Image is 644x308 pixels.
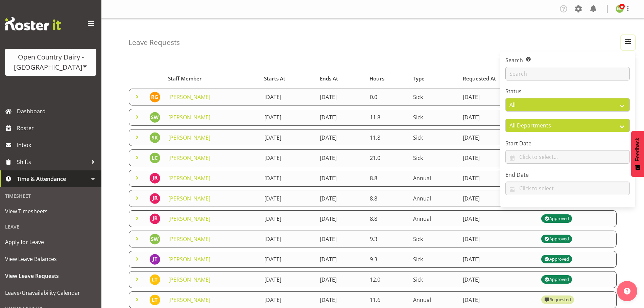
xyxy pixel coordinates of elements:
td: Sick [409,149,459,166]
td: [DATE] [459,109,537,126]
td: [DATE] [459,251,537,268]
span: Time & Attendance [17,174,88,184]
a: View Leave Requests [2,267,100,284]
td: [DATE] [459,190,537,207]
td: 8.8 [366,210,409,227]
span: Hours [369,75,384,82]
td: 11.8 [366,129,409,146]
img: leona-turner7509.jpg [149,274,160,285]
td: [DATE] [316,89,365,105]
span: Leave/Unavailability Calendar [5,288,96,298]
div: Approved [544,255,569,263]
label: Start Date [505,139,630,147]
td: [DATE] [316,170,365,187]
span: Apply for Leave [5,237,96,247]
button: Filter Employees [621,35,635,50]
td: Sick [409,129,459,146]
a: [PERSON_NAME] [168,195,210,202]
td: [DATE] [316,271,365,288]
a: [PERSON_NAME] [168,235,210,243]
label: Search [505,56,630,64]
img: stacey-wilson7437.jpg [149,234,160,244]
span: Inbox [17,140,98,150]
span: Staff Member [168,75,202,82]
img: jessica-reid7430.jpg [149,173,160,184]
td: [DATE] [459,149,537,166]
img: jessica-reid7430.jpg [149,193,160,204]
td: 8.8 [366,190,409,207]
span: Dashboard [17,106,98,116]
td: 9.3 [366,251,409,268]
img: leona-turner7509.jpg [149,294,160,305]
td: [DATE] [316,231,365,247]
input: Click to select... [505,182,630,195]
td: [DATE] [260,251,316,268]
a: [PERSON_NAME] [168,174,210,182]
a: [PERSON_NAME] [168,256,210,263]
div: Approved [544,276,569,284]
td: [DATE] [260,129,316,146]
a: [PERSON_NAME] [168,134,210,141]
a: [PERSON_NAME] [168,215,210,222]
td: [DATE] [260,170,316,187]
div: Requested [544,296,571,304]
span: View Timesheets [5,206,96,216]
div: Approved [544,215,569,223]
td: Annual [409,170,459,187]
span: Ends At [320,75,338,82]
td: Annual [409,190,459,207]
a: [PERSON_NAME] [168,276,210,283]
img: steffan-kennard9760.jpg [149,132,160,143]
td: [DATE] [316,190,365,207]
input: Click to select... [505,150,630,164]
span: Roster [17,123,98,133]
td: [DATE] [260,149,316,166]
span: Feedback [635,138,641,161]
td: [DATE] [316,251,365,268]
div: Approved [544,235,569,243]
span: View Leave Balances [5,254,96,264]
button: Feedback - Show survey [631,131,644,177]
td: [DATE] [260,210,316,227]
a: [PERSON_NAME] [168,114,210,121]
img: raymond-george10054.jpg [149,92,160,102]
h4: Leave Requests [128,39,180,46]
a: Leave/Unavailability Calendar [2,284,100,301]
label: End Date [505,171,630,179]
td: [DATE] [316,109,365,126]
td: 0.0 [366,89,409,105]
a: Apply for Leave [2,234,100,251]
td: Sick [409,231,459,247]
div: Leave [2,220,100,234]
td: [DATE] [260,271,316,288]
td: 11.8 [366,109,409,126]
td: Sick [409,109,459,126]
td: 21.0 [366,149,409,166]
div: Open Country Dairy - [GEOGRAPHIC_DATA] [12,52,90,72]
td: [DATE] [459,89,537,105]
td: Sick [409,89,459,105]
td: [DATE] [459,129,537,146]
img: nicole-lloyd7454.jpg [616,5,624,13]
a: [PERSON_NAME] [168,296,210,304]
a: [PERSON_NAME] [168,154,210,162]
td: 9.3 [366,231,409,247]
img: joshua-treymane7455.jpg [149,254,160,265]
td: Sick [409,271,459,288]
img: jessica-reid7430.jpg [149,213,160,224]
td: [DATE] [459,210,537,227]
td: [DATE] [260,89,316,105]
div: Timesheet [2,189,100,203]
td: [DATE] [316,149,365,166]
span: Shifts [17,157,88,167]
td: 12.0 [366,271,409,288]
img: laura-courtney7441.jpg [149,152,160,163]
td: [DATE] [260,109,316,126]
td: 8.8 [366,170,409,187]
td: [DATE] [260,231,316,247]
span: Type [413,75,425,82]
img: stacey-wilson7437.jpg [149,112,160,123]
td: Sick [409,251,459,268]
td: [DATE] [459,231,537,247]
input: Search [505,67,630,80]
